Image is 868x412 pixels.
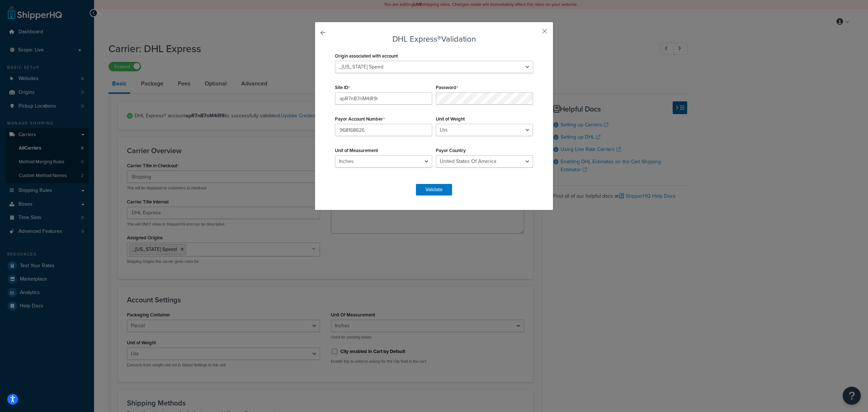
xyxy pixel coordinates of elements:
[436,148,466,153] label: Payor Country
[335,53,398,59] label: Origin associated with account
[436,116,465,122] label: Unit of Weight
[335,148,378,153] label: Unit of Measurement
[335,116,385,122] label: Payor Account Number
[416,184,452,196] button: Validate
[333,35,535,43] h3: DHL Express® Validation
[436,85,458,91] label: Password
[335,85,350,91] label: Site ID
